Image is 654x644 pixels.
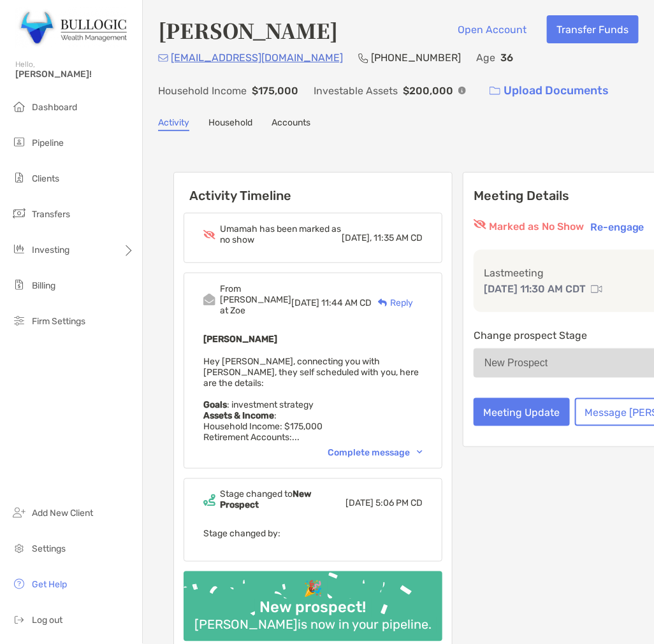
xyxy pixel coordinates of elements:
div: New Prospect [484,357,548,369]
div: New prospect! [255,599,372,617]
img: Info Icon [458,87,466,94]
a: Upload Documents [481,77,617,104]
div: 🎉 [298,580,328,599]
a: Household [208,117,252,131]
img: get-help icon [11,576,27,592]
img: Reply icon [378,299,388,307]
span: 11:44 AM CD [321,297,372,308]
div: Reply [372,296,413,310]
img: Email Icon [158,54,168,62]
span: [DATE], [342,233,372,243]
p: $175,000 [252,83,298,99]
span: Transfers [32,209,70,220]
span: 11:35 AM CD [374,233,423,243]
span: Billing [32,280,55,291]
img: communication type [591,284,602,294]
button: Re-engage [586,219,648,234]
span: Hey [PERSON_NAME], connecting you with [PERSON_NAME], they self scheduled with you, here are the ... [203,356,419,443]
button: Open Account [448,15,537,43]
p: 36 [500,50,513,66]
img: firm-settings icon [11,313,27,328]
img: logout icon [11,612,27,627]
img: Event icon [203,494,215,506]
h4: [PERSON_NAME] [158,15,338,45]
span: Clients [32,173,59,184]
b: [PERSON_NAME] [203,334,277,345]
p: $200,000 [403,83,453,99]
button: Meeting Update [474,398,570,426]
img: dashboard icon [11,99,27,114]
p: Stage changed by: [203,526,423,542]
img: red eyr [474,219,486,229]
strong: Goals [203,399,227,410]
p: Marked as No Show [489,219,584,234]
img: billing icon [11,277,27,292]
h6: Activity Timeline [174,173,452,203]
img: add_new_client icon [11,505,27,520]
p: [DATE] 11:30 AM CDT [484,281,586,297]
span: Get Help [32,580,67,590]
span: [PERSON_NAME]! [15,69,134,80]
div: Umamah has been marked as no show [220,224,342,245]
span: [DATE] [345,498,374,509]
div: Complete message [328,447,423,458]
img: Event icon [203,294,215,306]
button: Transfer Funds [547,15,639,43]
span: Firm Settings [32,316,85,327]
p: [EMAIL_ADDRESS][DOMAIN_NAME] [171,50,343,66]
p: Household Income [158,83,247,99]
span: Settings [32,544,66,555]
img: pipeline icon [11,134,27,150]
div: From [PERSON_NAME] at Zoe [220,283,291,316]
img: button icon [490,87,500,96]
a: Accounts [272,117,310,131]
p: Investable Assets [314,83,398,99]
span: Dashboard [32,102,77,113]
img: transfers icon [11,206,27,221]
a: Activity [158,117,189,131]
p: [PHONE_NUMBER] [371,50,461,66]
img: investing icon [11,241,27,257]
span: Add New Client [32,508,93,519]
img: clients icon [11,170,27,185]
img: Chevron icon [417,450,423,454]
p: Age [476,50,495,66]
span: Investing [32,245,69,255]
strong: Assets & Income [203,410,274,421]
div: Stage changed to [220,489,345,511]
img: Zoe Logo [15,5,127,51]
span: [DATE] [291,297,319,308]
img: Phone Icon [358,53,368,63]
b: New Prospect [220,489,311,511]
span: 5:06 PM CD [375,498,423,509]
span: Log out [32,615,62,626]
img: Event icon [203,230,215,240]
span: Pipeline [32,138,64,148]
div: [PERSON_NAME] is now in your pipeline. [189,617,437,633]
img: settings icon [11,541,27,556]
